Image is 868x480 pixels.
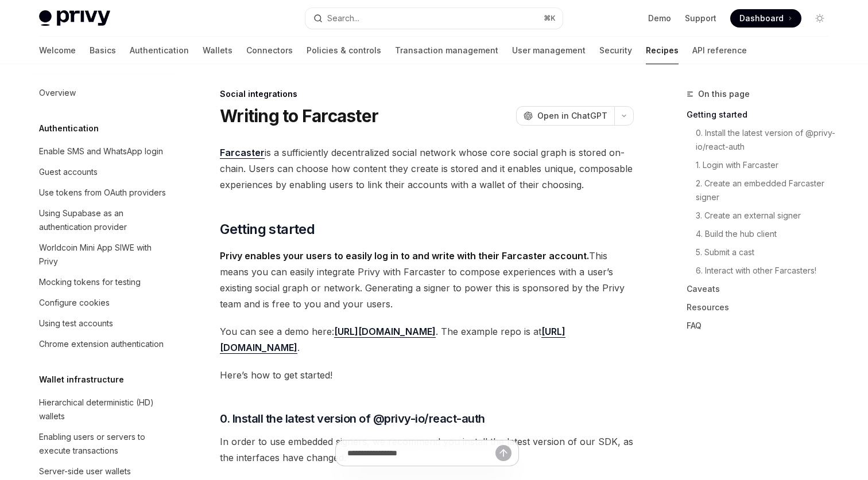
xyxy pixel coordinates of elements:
a: Chrome extension authentication [30,334,177,354]
h1: Writing to Farcaster [220,106,378,126]
a: Worldcoin Mini App SIWE with Privy [30,237,177,272]
a: Use tokens from OAuth providers [30,182,177,203]
a: 6. Interact with other Farcasters! [687,262,838,280]
div: Server-side user wallets [39,465,131,478]
a: Guest accounts [30,162,177,182]
div: Social integrations [220,88,634,100]
a: 2. Create an embedded Farcaster signer [687,174,838,206]
div: Search... [327,11,359,25]
a: Caveats [687,280,838,298]
div: Using test accounts [39,317,113,330]
span: You can see a demo here: . The example repo is at . [220,323,634,356]
span: On this page [698,87,750,101]
span: Dashboard [739,13,784,24]
div: Guest accounts [39,165,98,179]
a: Overview [30,83,177,103]
span: Open in ChatGPT [537,110,607,122]
a: Enabling users or servers to execute transactions [30,427,177,461]
a: Using test accounts [30,313,177,334]
span: ⌘ K [544,14,556,23]
div: Chrome extension authentication [39,337,164,351]
div: Configure cookies [39,296,110,310]
a: Support [685,13,716,24]
img: light logo [39,10,110,26]
a: 1. Login with Farcaster [687,156,838,174]
a: Wallets [203,37,232,64]
span: Here’s how to get started! [220,367,634,383]
button: Send message [495,445,511,461]
a: 4. Build the hub client [687,225,838,243]
button: Open in ChatGPT [516,106,614,126]
a: Recipes [646,37,679,64]
strong: Privy enables your users to easily log in to and write with their Farcaster account. [220,250,589,262]
div: Hierarchical deterministic (HD) wallets [39,396,170,423]
a: Farcaster [220,147,265,159]
a: 5. Submit a cast [687,243,838,262]
a: Welcome [39,37,76,64]
span: is a sufficiently decentralized social network whose core social graph is stored on-chain. Users ... [220,145,634,193]
div: Overview [39,86,76,100]
a: Demo [648,13,671,24]
a: 3. Create an external signer [687,206,838,225]
h5: Wallet infrastructure [39,373,124,387]
span: 0. Install the latest version of @privy-io/react-auth [220,411,485,427]
div: Worldcoin Mini App SIWE with Privy [39,241,170,268]
a: Authentication [130,37,189,64]
div: Enabling users or servers to execute transactions [39,430,170,458]
div: Use tokens from OAuth providers [39,186,166,200]
strong: Farcaster [220,147,265,158]
button: Toggle dark mode [811,9,829,28]
a: Hierarchical deterministic (HD) wallets [30,392,177,427]
a: 0. Install the latest version of @privy-io/react-auth [687,124,838,156]
a: Mocking tokens for testing [30,272,177,292]
div: Enable SMS and WhatsApp login [39,145,163,158]
div: Using Supabase as an authentication provider [39,206,170,234]
a: Getting started [687,106,838,124]
a: FAQ [687,317,838,335]
a: Using Supabase as an authentication provider [30,203,177,237]
a: Security [599,37,632,64]
a: Dashboard [730,9,801,28]
a: API reference [692,37,747,64]
span: In order to use embedded signers, we recommend you install the latest version of our SDK, as the ... [220,434,634,466]
span: Getting started [220,220,315,239]
a: Policies & controls [307,37,381,64]
a: Basics [90,37,116,64]
a: Transaction management [395,37,498,64]
button: Search...⌘K [305,8,563,29]
a: [URL][DOMAIN_NAME] [334,326,436,338]
a: Enable SMS and WhatsApp login [30,141,177,162]
a: Resources [687,298,838,317]
h5: Authentication [39,122,99,135]
input: Ask a question... [347,440,495,466]
a: Connectors [246,37,293,64]
a: Configure cookies [30,292,177,313]
span: This means you can easily integrate Privy with Farcaster to compose experiences with a user’s exi... [220,248,634,312]
div: Mocking tokens for testing [39,275,141,289]
a: User management [512,37,586,64]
